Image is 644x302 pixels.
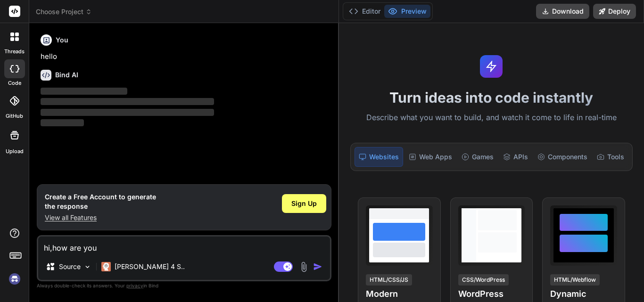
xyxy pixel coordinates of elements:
div: Games [458,147,497,167]
img: Claude 4 Sonnet [101,262,111,271]
img: attachment [298,261,309,272]
button: Preview [384,5,430,18]
span: ‌ [41,119,84,126]
textarea: hi,how are you [38,237,330,253]
button: Download [536,4,589,19]
span: ‌ [41,109,214,116]
span: ‌ [41,98,214,105]
span: ‌ [41,88,127,95]
p: View all Features [45,213,156,222]
img: icon [313,262,322,271]
h1: Turn ideas into code instantly [345,89,638,106]
button: Deploy [593,4,636,19]
div: Web Apps [405,147,456,167]
img: signin [7,271,23,287]
button: Editor [345,5,384,18]
label: Upload [6,147,24,155]
div: APIs [499,147,532,167]
div: Components [534,147,591,167]
h6: Bind AI [55,70,78,80]
span: Choose Project [36,7,92,16]
label: GitHub [6,112,23,120]
div: Websites [355,147,403,167]
p: Source [59,262,81,271]
span: Sign Up [291,199,317,208]
p: hello [41,51,330,62]
img: Pick Models [83,263,91,271]
label: threads [4,48,25,56]
div: Tools [593,147,628,167]
label: code [8,79,21,87]
div: CSS/WordPress [458,274,509,286]
p: Describe what you want to build, and watch it come to life in real-time [345,112,638,124]
span: privacy [126,283,143,288]
h6: You [56,35,68,45]
p: [PERSON_NAME] 4 S.. [115,262,185,271]
div: HTML/Webflow [550,274,600,286]
h1: Create a Free Account to generate the response [45,192,156,211]
p: Always double-check its answers. Your in Bind [37,281,331,290]
div: HTML/CSS/JS [366,274,412,286]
